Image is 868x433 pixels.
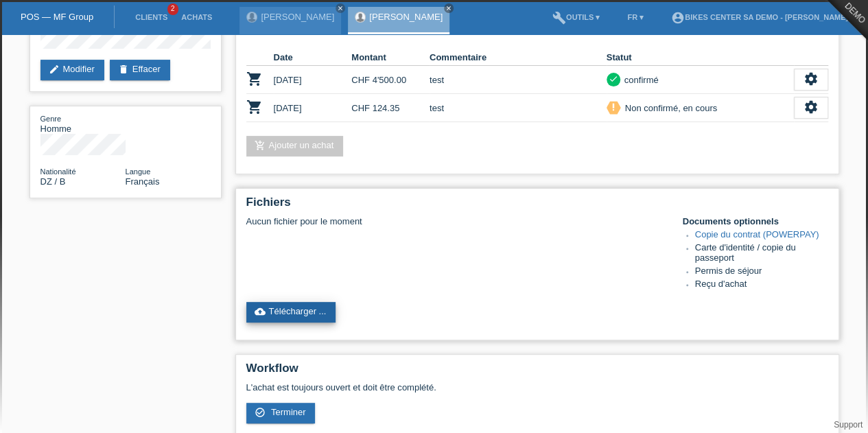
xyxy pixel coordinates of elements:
[695,229,819,239] a: Copie du contrat (POWERPAY)
[255,306,266,317] i: cloud_upload
[695,266,828,279] li: Permis de séjour
[40,60,104,80] a: editModifier
[621,101,717,115] div: Non confirmé, en cours
[834,420,863,430] a: Support
[271,407,306,417] span: Terminer
[695,279,828,292] li: Reçu d'achat
[430,49,607,66] th: Commentaire
[620,13,650,21] a: FR ▾
[49,64,60,75] i: edit
[336,3,345,13] a: close
[274,49,352,66] th: Date
[40,115,62,123] span: Genre
[274,66,352,94] td: [DATE]
[620,73,659,87] div: confirmé
[546,13,607,21] a: buildOutils ▾
[444,3,454,13] a: close
[804,71,819,86] i: settings
[21,12,93,22] a: POS — MF Group
[351,49,430,66] th: Montant
[167,3,178,15] span: 2
[126,176,160,187] span: Français
[246,71,263,87] i: POSP00027878
[609,74,618,84] i: check
[246,99,263,115] i: POSP00027879
[40,113,126,134] div: Homme
[246,403,316,423] a: check_circle_outline Terminer
[337,5,344,12] i: close
[369,12,443,22] a: [PERSON_NAME]
[552,11,566,25] i: build
[126,167,151,176] span: Langue
[607,49,794,66] th: Statut
[40,176,66,187] span: Algérie / B / 17.09.2006
[274,94,352,122] td: [DATE]
[246,362,828,382] h2: Workflow
[664,13,861,21] a: account_circleBIKES CENTER SA Demo - [PERSON_NAME] ▾
[246,196,828,216] h2: Fichiers
[351,66,430,94] td: CHF 4'500.00
[246,382,828,393] p: L'achat est toujours ouvert et doit être complété.
[695,242,828,266] li: Carte d'identité / copie du passeport
[445,5,452,12] i: close
[246,302,336,323] a: cloud_uploadTélécharger ...
[246,216,666,226] div: Aucun fichier pour le moment
[351,94,430,122] td: CHF 124.35
[683,216,828,226] h4: Documents optionnels
[255,407,266,418] i: check_circle_outline
[40,167,76,176] span: Nationalité
[255,140,266,151] i: add_shopping_cart
[430,66,607,94] td: test
[110,60,170,80] a: deleteEffacer
[118,64,129,75] i: delete
[174,13,219,21] a: Achats
[261,12,334,22] a: [PERSON_NAME]
[430,94,607,122] td: test
[671,11,685,25] i: account_circle
[804,100,819,115] i: settings
[246,136,344,156] a: add_shopping_cartAjouter un achat
[609,102,618,112] i: priority_high
[128,13,174,21] a: Clients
